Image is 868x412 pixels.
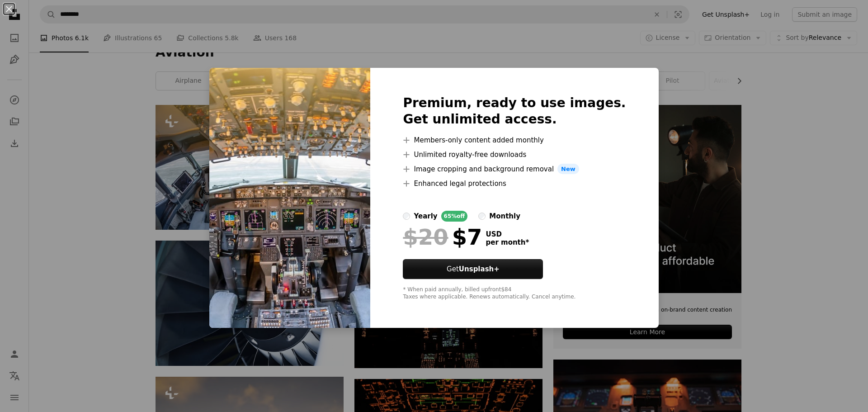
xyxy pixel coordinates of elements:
div: yearly [414,211,437,222]
span: per month * [486,238,529,246]
li: Image cropping and background removal [403,164,626,175]
li: Members-only content added monthly [403,135,626,146]
span: $20 [403,225,448,249]
li: Enhanced legal protections [403,178,626,189]
input: yearly65%off [403,213,410,220]
div: $7 [403,225,482,249]
input: monthly [478,213,486,220]
div: monthly [489,211,520,222]
div: * When paid annually, billed upfront $84 Taxes where applicable. Renews automatically. Cancel any... [403,286,626,301]
h2: Premium, ready to use images. Get unlimited access. [403,95,626,128]
span: USD [486,230,529,238]
img: premium_photo-1661964062531-dcbd3b63d1bd [209,68,370,328]
div: 65% off [441,211,468,222]
span: New [557,164,579,175]
li: Unlimited royalty-free downloads [403,149,626,160]
button: GetUnsplash+ [403,259,543,279]
strong: Unsplash+ [459,265,500,273]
